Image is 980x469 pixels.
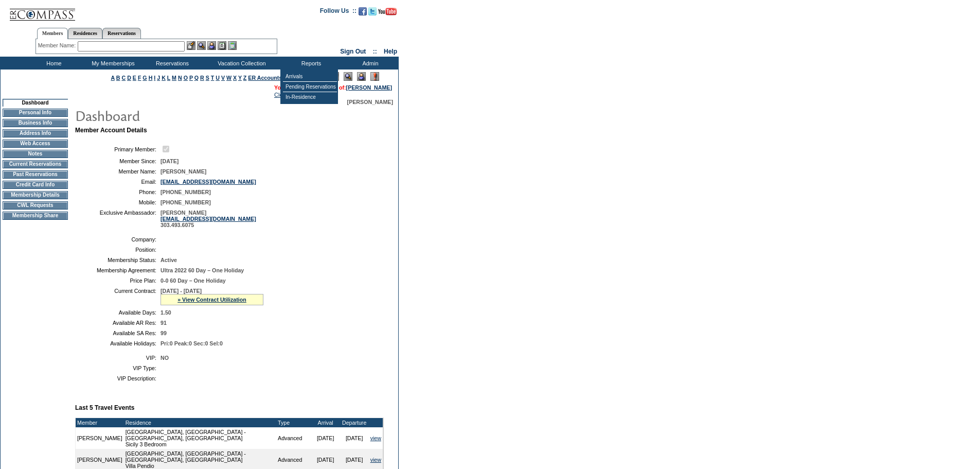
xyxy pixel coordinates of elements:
[157,75,160,81] a: J
[228,41,237,50] img: b_calculator.gif
[76,427,124,449] td: [PERSON_NAME]
[124,418,276,427] td: Residence
[76,418,124,427] td: Member
[359,10,367,16] a: Become our fan on Facebook
[172,75,176,81] a: M
[346,84,392,91] a: [PERSON_NAME]
[378,8,397,15] img: Subscribe to our YouTube Channel
[75,404,134,411] b: Last 5 Travel Events
[283,92,337,102] td: In-Residence
[368,10,377,16] a: Follow us on Twitter
[200,75,204,81] a: R
[161,199,211,205] span: [PHONE_NUMBER]
[149,75,153,81] a: H
[75,127,147,134] b: Member Account Details
[3,109,68,117] td: Personal Info
[370,72,379,81] img: Log Concern/Member Elevation
[79,158,156,164] td: Member Since:
[238,75,242,81] a: Y
[283,72,337,82] td: Arrivals
[161,355,169,361] span: NO
[79,267,156,273] td: Membership Agreement:
[218,41,226,50] img: Reservations
[311,427,340,449] td: [DATE]
[79,375,156,381] td: VIP Description:
[111,75,115,81] a: A
[79,277,156,284] td: Price Plan:
[3,170,68,179] td: Past Reservations
[79,199,156,205] td: Mobile:
[79,365,156,371] td: VIP Type:
[283,82,337,92] td: Pending Reservations
[370,435,381,441] a: view
[221,75,225,81] a: V
[161,309,171,316] span: 1.50
[79,247,156,253] td: Position:
[161,210,256,228] span: [PERSON_NAME] 303.493.6075
[187,41,195,50] img: b_edit.gif
[226,75,231,81] a: W
[79,355,156,361] td: VIP:
[3,181,68,189] td: Credit Card Info
[38,41,78,50] div: Member Name:
[357,72,366,81] img: Impersonate
[82,57,141,70] td: My Memberships
[3,160,68,168] td: Current Reservations
[161,277,226,284] span: 0-0 60 Day – One Holiday
[206,75,209,81] a: S
[79,320,156,326] td: Available AR Res:
[216,75,220,81] a: U
[3,150,68,158] td: Notes
[161,189,211,195] span: [PHONE_NUMBER]
[248,75,282,81] a: ER Accounts
[161,257,177,263] span: Active
[121,75,126,81] a: C
[79,210,156,228] td: Exclusive Ambassador:
[340,418,369,427] td: Departure
[79,330,156,336] td: Available SA Res:
[3,191,68,199] td: Membership Details
[211,75,215,81] a: T
[311,418,340,427] td: Arrival
[79,340,156,346] td: Available Holidays:
[79,309,156,316] td: Available Days:
[276,427,311,449] td: Advanced
[201,57,280,70] td: Vacation Collection
[138,75,141,81] a: F
[197,41,206,50] img: View
[378,10,397,16] a: Subscribe to our YouTube Channel
[3,201,68,210] td: CWL Requests
[79,236,156,242] td: Company:
[124,427,276,449] td: [GEOGRAPHIC_DATA], [GEOGRAPHIC_DATA] - [GEOGRAPHIC_DATA], [GEOGRAPHIC_DATA] Sicily 3 Bedroom
[161,267,244,273] span: Ultra 2022 60 Day – One Holiday
[274,84,392,91] span: You are acting on behalf of:
[142,75,147,81] a: G
[3,99,68,107] td: Dashboard
[320,6,357,19] td: Follow Us ::
[177,297,246,303] a: » View Contract Utilization
[37,28,68,39] a: Members
[178,75,182,81] a: N
[161,288,202,294] span: [DATE] - [DATE]
[3,140,68,148] td: Web Access
[116,75,120,81] a: B
[274,92,288,98] a: Clear
[344,72,352,81] img: View Mode
[167,75,170,81] a: L
[373,48,377,55] span: ::
[141,57,201,70] td: Reservations
[161,168,206,175] span: [PERSON_NAME]
[347,99,393,105] span: [PERSON_NAME]
[102,28,141,39] a: Reservations
[161,330,167,336] span: 99
[79,144,156,154] td: Primary Member:
[161,320,167,326] span: 91
[340,57,399,70] td: Admin
[75,105,280,126] img: pgTtlDashboard.gif
[280,57,340,70] td: Reports
[3,129,68,137] td: Address Info
[359,7,367,15] img: Become our fan on Facebook
[127,75,131,81] a: D
[79,189,156,195] td: Phone:
[368,7,377,15] img: Follow us on Twitter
